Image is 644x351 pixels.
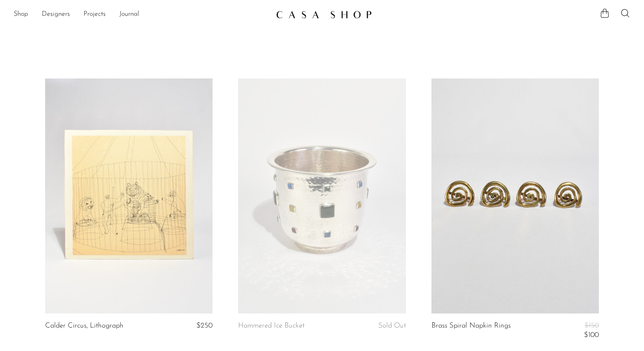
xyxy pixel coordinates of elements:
[584,322,599,329] span: $150
[378,322,406,329] span: Sold Out
[196,322,213,329] span: $250
[14,7,269,22] ul: NEW HEADER MENU
[431,322,511,339] a: Brass Spiral Napkin Rings
[119,9,139,20] a: Journal
[42,9,70,20] a: Designers
[238,322,305,330] a: Hammered Ice Bucket
[14,9,28,20] a: Shop
[14,7,269,22] nav: Desktop navigation
[584,331,599,339] span: $100
[83,9,106,20] a: Projects
[45,322,124,330] a: Calder Circus, Lithograph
